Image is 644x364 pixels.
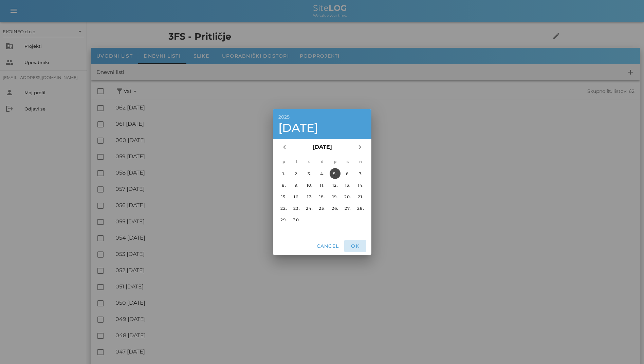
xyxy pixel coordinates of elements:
div: 15. [278,194,289,199]
button: 20. [342,191,353,202]
button: Cancel [313,240,342,252]
button: 11. [316,180,327,190]
button: 28. [355,203,366,214]
th: s [342,156,354,167]
div: 16. [291,194,302,199]
i: chevron_right [356,143,364,151]
div: 27. [342,206,353,211]
div: 23. [291,206,302,211]
div: 20. [342,194,353,199]
div: 1. [278,171,289,176]
div: 4. [316,171,327,176]
div: 2. [291,171,302,176]
div: 14. [355,183,366,188]
div: 3. [304,171,315,176]
button: 10. [304,180,315,190]
div: 30. [291,217,302,222]
button: 18. [316,191,327,202]
button: 5. [329,168,340,179]
button: 14. [355,180,366,190]
button: 4. [316,168,327,179]
th: p [329,156,341,167]
button: OK [344,240,366,252]
th: č [316,156,328,167]
th: p [278,156,290,167]
div: 6. [342,171,353,176]
button: 7. [355,168,366,179]
button: 22. [278,203,289,214]
div: 10. [304,183,315,188]
button: 24. [304,203,315,214]
button: 25. [316,203,327,214]
div: 25. [316,206,327,211]
button: 23. [291,203,302,214]
button: 21. [355,191,366,202]
i: chevron_left [280,143,289,151]
div: 9. [291,183,302,188]
th: s [303,156,315,167]
div: 11. [316,183,327,188]
span: Cancel [316,243,339,249]
button: Naslednji mesec [354,141,366,153]
button: 19. [329,191,340,202]
button: 27. [342,203,353,214]
th: t [290,156,302,167]
button: 9. [291,180,302,190]
button: 30. [291,214,302,225]
div: 13. [342,183,353,188]
div: 19. [329,194,340,199]
button: 1. [278,168,289,179]
div: 2025 [278,115,366,119]
button: 26. [329,203,340,214]
button: 15. [278,191,289,202]
button: 12. [329,180,340,190]
button: 8. [278,180,289,190]
div: 29. [278,217,289,222]
iframe: Chat Widget [547,291,644,364]
div: 17. [304,194,315,199]
button: 17. [304,191,315,202]
button: [DATE] [310,140,334,154]
button: Prejšnji mesec [278,141,291,153]
div: 26. [329,206,340,211]
div: 21. [355,194,366,199]
div: 24. [304,206,315,211]
div: 12. [329,183,340,188]
div: 28. [355,206,366,211]
button: 13. [342,180,353,190]
button: 3. [304,168,315,179]
div: [DATE] [278,122,366,134]
div: 5. [329,171,340,176]
button: 16. [291,191,302,202]
button: 2. [291,168,302,179]
th: n [354,156,367,167]
button: 29. [278,214,289,225]
div: 22. [278,206,289,211]
span: OK [347,243,363,249]
div: Pripomoček za klepet [547,291,644,364]
button: 6. [342,168,353,179]
div: 8. [278,183,289,188]
div: 18. [316,194,327,199]
div: 7. [355,171,366,176]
